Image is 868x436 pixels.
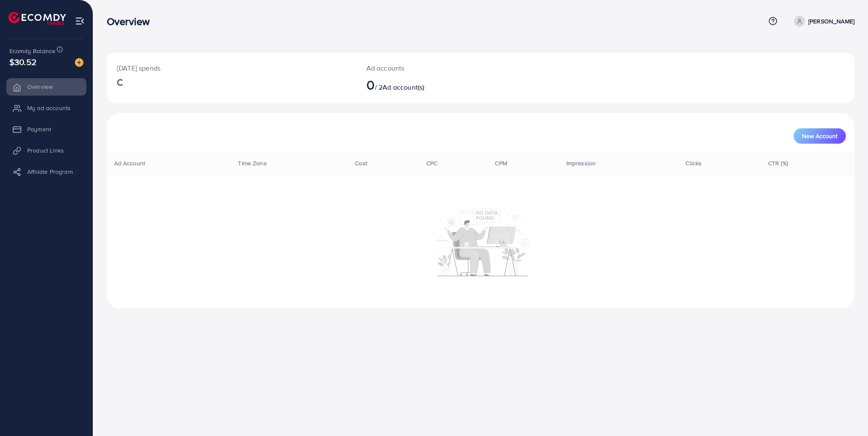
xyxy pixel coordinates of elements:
button: New Account [794,128,846,144]
span: New Account [802,133,837,139]
img: logo [9,12,66,25]
span: $30.52 [9,56,37,68]
span: 0 [366,75,375,94]
img: menu [75,16,85,26]
img: image [75,58,83,67]
h3: Overview [107,15,157,28]
h2: / 2 [366,76,533,93]
p: [DATE] spends [117,63,346,73]
p: [PERSON_NAME] [808,16,854,26]
p: Ad accounts [366,63,533,73]
a: [PERSON_NAME] [791,16,854,27]
span: Ecomdy Balance [9,47,55,55]
span: Ad account(s) [383,82,424,92]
